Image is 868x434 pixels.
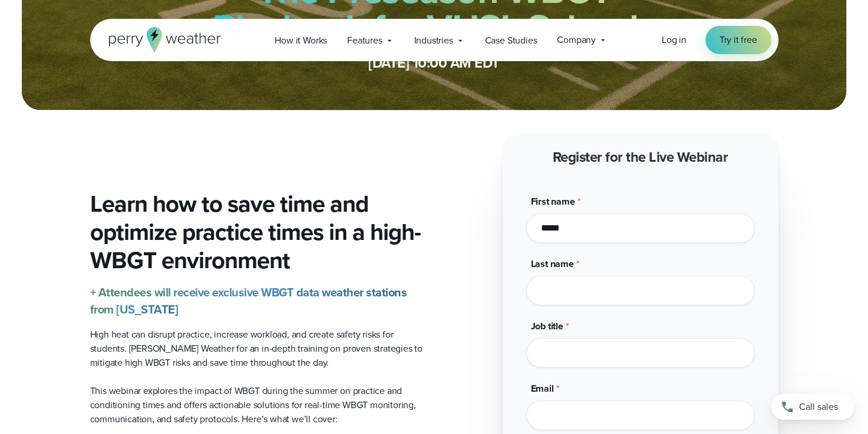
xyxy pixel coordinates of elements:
[799,400,838,414] span: Call sales
[557,33,596,47] span: Company
[90,283,407,318] strong: + Attendees will receive exclusive WBGT data weather stations from [US_STATE]
[662,33,687,46] span: Log in
[720,33,757,47] span: Try it free
[531,195,575,208] span: First name
[662,33,687,47] a: Log in
[90,328,425,370] p: High heat can disrupt practice, increase workload, and create safety risks for students. [PERSON_...
[90,384,425,426] p: This webinar explores the impact of WBGT during the summer on practice and conditioning times and...
[553,146,728,168] strong: Register for the Live Webinar
[265,28,337,52] a: How it Works
[705,26,771,54] a: Try it free
[771,394,854,420] a: Call sales
[347,34,382,48] span: Features
[414,34,453,48] span: Industries
[531,319,563,333] span: Job title
[475,28,547,52] a: Case Studies
[485,34,537,48] span: Case Studies
[368,52,500,74] strong: [DATE] 10:00 AM EDT
[531,257,574,271] span: Last name
[90,190,425,275] h3: Learn how to save time and optimize practice times in a high-WBGT environment
[275,34,327,48] span: How it Works
[531,382,554,395] span: Email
